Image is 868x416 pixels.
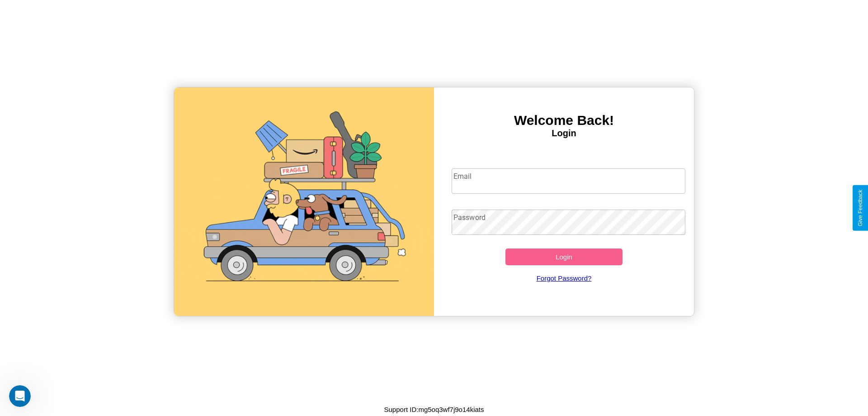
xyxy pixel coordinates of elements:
[447,265,681,291] a: Forgot Password?
[505,249,623,265] button: Login
[434,128,694,139] h4: Login
[434,113,694,128] h3: Welcome Back!
[857,190,863,226] div: Give Feedback
[384,403,484,416] p: Support ID: mg5oq3wf7j9o14kiats
[174,87,434,316] img: gif
[9,385,31,407] iframe: Intercom live chat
